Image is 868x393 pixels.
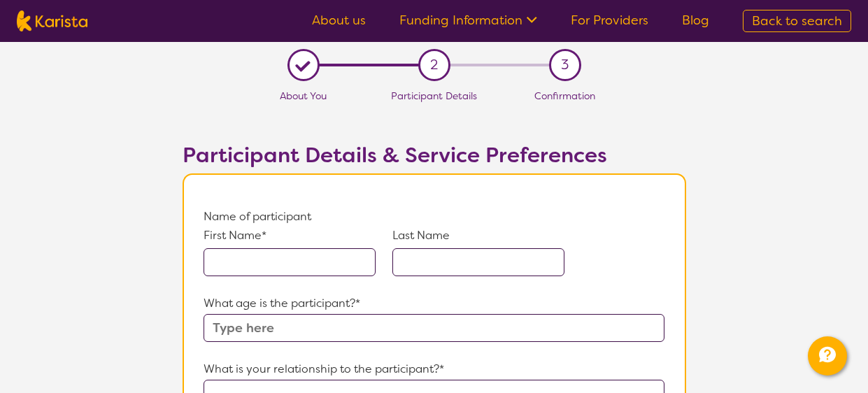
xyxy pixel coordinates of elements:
span: Participant Details [391,90,477,102]
span: 3 [561,55,569,76]
p: What age is the participant?* [204,293,664,314]
a: About us [312,12,366,29]
p: Name of participant [204,206,664,227]
input: Type here [204,314,664,342]
h2: Participant Details & Service Preferences [183,143,686,168]
span: Confirmation [534,90,595,102]
img: Karista logo [17,10,87,31]
a: For Providers [571,12,648,29]
div: L [292,55,314,76]
p: First Name* [204,227,376,244]
p: What is your relationship to the participant?* [204,359,664,380]
a: Funding Information [399,12,537,29]
a: Blog [682,12,709,29]
button: Channel Menu [808,336,847,376]
a: Back to search [743,10,851,32]
span: Back to search [752,13,842,29]
p: Last Name [392,227,564,244]
span: About You [280,90,327,102]
span: 2 [430,55,438,76]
